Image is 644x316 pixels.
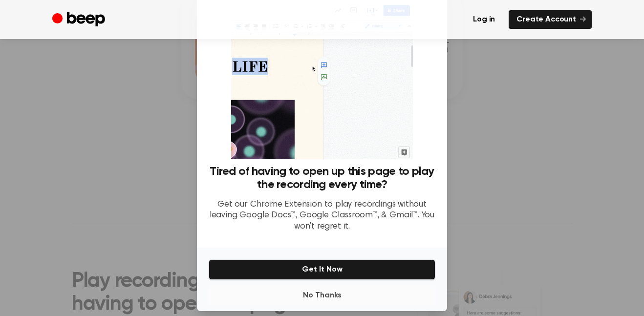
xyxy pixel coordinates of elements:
[209,165,435,191] h3: Tired of having to open up this page to play the recording every time?
[509,10,592,29] a: Create Account
[209,199,435,232] p: Get our Chrome Extension to play recordings without leaving Google Docs™, Google Classroom™, & Gm...
[52,10,107,29] a: Beep
[209,259,435,280] button: Get It Now
[209,286,435,305] button: No Thanks
[465,10,503,29] a: Log in
[231,1,412,159] img: Beep extension in action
